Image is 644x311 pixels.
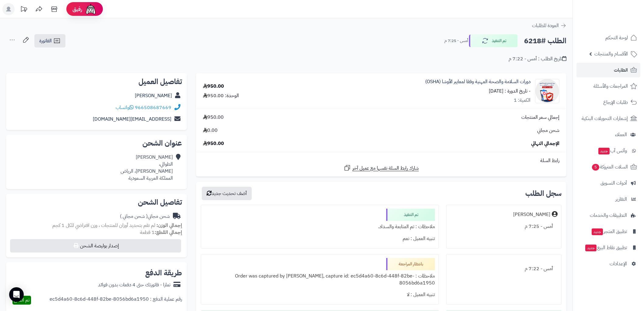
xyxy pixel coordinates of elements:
span: الإعدادات [610,260,627,268]
a: الإعدادات [576,256,640,271]
span: الفاتورة [39,37,52,44]
div: تنبيه العميل : نعم [205,233,435,245]
div: رابط السلة [198,157,564,164]
span: 0.00 [203,127,218,134]
a: التطبيقات والخدمات [576,208,640,223]
span: المراجعات والأسئلة [593,82,628,90]
small: - تاريخ الدورة : [DATE] [489,87,530,95]
div: أمس - 7:25 م [450,221,558,232]
a: إشعارات التحويلات البنكية [576,111,640,126]
span: جديد [585,245,597,251]
span: جديد [592,228,603,235]
span: إجمالي سعر المنتجات [521,114,559,121]
div: رقم عملية الدفع : ec5d4a60-8c6d-448f-82be-8056bd6a1950 [50,296,182,305]
span: تطبيق المتجر [591,227,627,236]
span: 950.00 [203,140,224,147]
span: وآتس آب [598,147,627,155]
div: تاريخ الطلب : أمس - 7:22 م [509,55,566,62]
span: الإجمالي النهائي [531,140,559,147]
div: ملاحظات : Order was captured by [PERSON_NAME], capture id: ec5d4a60-8c6d-448f-82be-8056bd6a1950 [205,270,435,289]
small: أمس - 7:25 م [444,38,468,44]
span: شحن مجاني [537,127,559,134]
img: logo-2.png [603,16,638,28]
strong: إجمالي الوزن: [156,222,182,229]
a: العودة للطلبات [532,22,566,29]
h2: الطلب #6218 [524,35,566,47]
div: بانتظار المراجعة [386,258,435,270]
span: الطلبات [614,66,628,74]
span: شارك رابط السلة نفسها مع عميل آخر [352,165,419,172]
a: أدوات التسويق [576,176,640,190]
div: Open Intercom Messenger [9,287,24,302]
h3: سجل الطلب [525,190,562,197]
span: العودة للطلبات [532,22,559,29]
span: إشعارات التحويلات البنكية [582,114,628,123]
h2: طريقة الدفع [145,269,182,277]
a: تطبيق المتجرجديد [576,224,640,239]
a: [EMAIL_ADDRESS][DOMAIN_NAME] [93,115,171,123]
h2: تفاصيل الشحن [11,199,182,206]
a: واتساب [116,104,134,111]
span: الأقسام والمنتجات [594,50,628,58]
span: 950.00 [203,114,224,121]
a: الفاتورة [34,34,65,48]
span: طلبات الإرجاع [603,98,628,107]
span: أدوات التسويق [600,179,627,187]
a: تطبيق نقاط البيعجديد [576,240,640,255]
a: السلات المتروكة5 [576,160,640,174]
span: لوحة التحكم [605,34,628,42]
a: المراجعات والأسئلة [576,79,640,94]
div: أمس - 7:22 م [450,263,558,275]
span: رفيق [72,5,82,13]
button: إصدار بوليصة الشحن [10,239,181,253]
img: 1752420691-%D8%A7%D9%84%D8%B3%D9%84%D8%A7%D9%85%D8%A9%20%D9%88%20%D8%A7%D9%84%D8%B5%D8%AD%D8%A9%2... [535,79,559,103]
a: العملاء [576,127,640,142]
a: وآتس آبجديد [576,143,640,158]
span: تطبيق نقاط البيع [585,243,627,252]
a: دورات السلامة والصحة المهنية وفقا لمعايير الأوشا (OSHA) [425,78,530,85]
h2: تفاصيل العميل [11,78,182,85]
a: شارك رابط السلة نفسها مع عميل آخر [344,164,419,172]
div: شحن مجاني [120,213,170,220]
div: تم التنفيذ [386,209,435,221]
span: جديد [598,148,610,154]
span: ( شحن مجاني ) [120,213,148,220]
div: 950.00 [203,83,224,90]
a: الطلبات [576,63,640,77]
h2: عنوان الشحن [11,140,182,147]
a: [PERSON_NAME] [135,92,172,99]
img: ai-face.png [85,3,97,15]
strong: إجمالي القطع: [155,229,182,236]
div: تنبيه العميل : لا [205,289,435,301]
div: [PERSON_NAME] الطوالي، [PERSON_NAME]، الرياض المملكة العربية السعودية [121,154,173,182]
a: تحديثات المنصة [16,3,31,17]
div: الكمية: 1 [514,97,530,104]
a: طلبات الإرجاع [576,95,640,110]
a: لوحة التحكم [576,30,640,45]
a: 966508687669 [135,104,171,111]
div: ملاحظات : تم المتابعة والسداد. [205,221,435,233]
span: لم تقم بتحديد أوزان للمنتجات ، وزن افتراضي للكل 1 كجم [52,222,155,229]
span: التطبيقات والخدمات [590,211,627,220]
div: تمارا - فاتورتك حتى 4 دفعات بدون فوائد [98,281,170,288]
div: [PERSON_NAME] [513,211,550,218]
button: أضف تحديث جديد [202,187,252,200]
span: السلات المتروكة [591,163,628,171]
span: 5 [592,164,599,171]
a: التقارير [576,192,640,207]
button: تم التنفيذ [469,34,518,47]
div: الوحدة: 950.00 [203,92,239,99]
span: العملاء [615,130,627,139]
span: التقارير [615,195,627,203]
small: 1 قطعة [140,229,182,236]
